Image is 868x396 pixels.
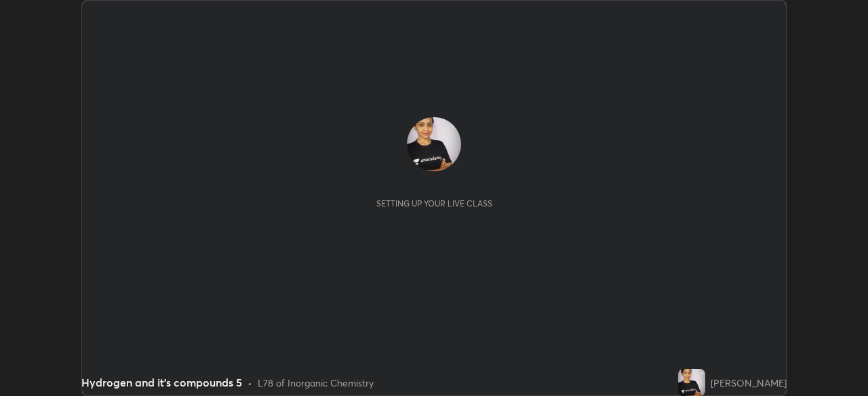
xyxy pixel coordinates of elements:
img: 81cc18a9963840aeb134a1257a9a5eb0.jpg [407,117,461,171]
img: 81cc18a9963840aeb134a1257a9a5eb0.jpg [678,369,705,396]
div: • [248,376,252,390]
div: [PERSON_NAME] [711,376,787,390]
div: Hydrogen and it's compounds 5 [81,374,242,391]
div: L78 of Inorganic Chemistry [258,376,374,390]
div: Setting up your live class [376,198,492,208]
